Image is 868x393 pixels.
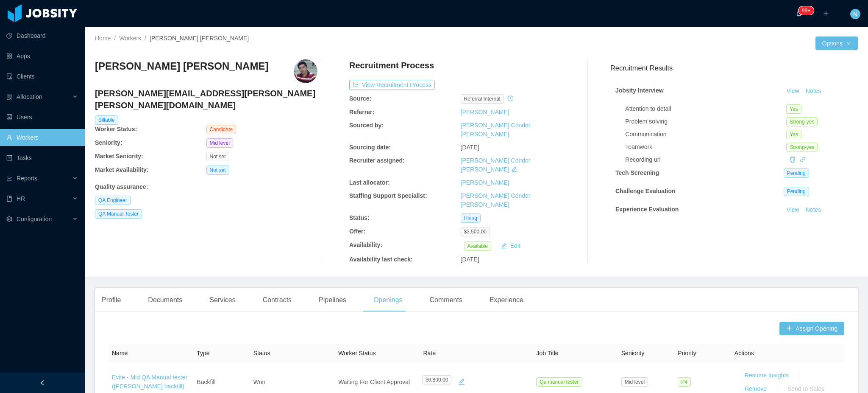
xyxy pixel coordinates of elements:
[784,187,809,196] span: Pending
[796,11,802,17] i: icon: bell
[786,130,801,139] span: Yes
[17,93,42,100] span: Allocation
[507,95,513,101] i: icon: history
[536,350,558,357] span: Job Title
[798,6,814,15] sup: 1692
[802,225,825,235] button: Notes
[802,86,825,96] button: Notes
[800,157,806,163] i: icon: link
[253,379,266,385] span: Won
[206,152,229,161] span: Not set
[349,157,405,164] b: Recruiter assigned:
[95,139,122,146] b: Seniority:
[423,288,469,312] div: Comments
[823,11,829,17] i: icon: plus
[206,166,229,175] span: Not set
[786,143,818,152] span: Strong-yes
[800,156,806,163] a: icon: link
[367,288,409,312] div: Openings
[6,68,78,85] a: icon: auditClients
[6,196,12,202] i: icon: book
[338,350,376,357] span: Worker Status
[461,144,479,151] span: [DATE]
[17,175,37,182] span: Reports
[422,375,451,385] span: $6,800.00
[349,81,435,88] a: icon: exportView Recruitment Process
[203,288,242,312] div: Services
[784,168,809,178] span: Pending
[95,209,142,219] span: QA Manual Tester
[6,175,12,181] i: icon: line-chart
[483,288,530,312] div: Experience
[114,35,116,42] span: /
[256,288,298,312] div: Contracts
[349,144,391,151] b: Sourcing date:
[802,205,825,215] button: Notes
[95,126,137,132] b: Worker Status:
[95,35,111,42] a: Home
[95,183,148,190] b: Quality assurance :
[615,87,664,94] strong: Jobsity Interview
[536,377,582,387] span: Qa manual tester
[461,213,481,223] span: Hiring
[206,138,233,148] span: Mid level
[615,169,659,176] strong: Tech Screening
[17,195,25,202] span: HR
[784,206,802,213] a: View
[423,350,436,357] span: Rate
[610,63,858,73] h3: Recruitment Results
[349,241,382,248] b: Availability:
[349,192,427,199] b: Staffing Support Specialist:
[6,27,78,44] a: icon: pie-chartDashboard
[349,80,435,90] button: icon: exportView Recruitment Process
[625,117,786,126] div: Problem solving
[349,95,371,102] b: Source:
[95,59,268,73] h3: [PERSON_NAME] [PERSON_NAME]
[678,350,696,357] span: Priority
[197,350,209,357] span: Type
[779,322,844,335] button: icon: plusAssign Opening
[112,350,128,357] span: Name
[95,196,131,205] span: QA Engineer
[112,374,187,390] a: Evite - Mid QA Manual tester ([PERSON_NAME] backfill)
[141,288,189,312] div: Documents
[119,35,141,42] a: Workers
[678,377,691,387] span: P4
[95,115,118,125] span: Billable
[621,350,644,357] span: Seniority
[95,288,128,312] div: Profile
[815,36,858,50] button: Optionsicon: down
[461,192,531,208] a: [PERSON_NAME] Cóndor [PERSON_NAME]
[6,129,78,146] a: icon: userWorkers
[784,87,802,94] a: View
[17,216,52,222] span: Configuration
[349,256,413,263] b: Availability last check:
[6,149,78,166] a: icon: profileTasks
[625,130,786,139] div: Communication
[625,143,786,152] div: Teamwork
[621,377,648,387] span: Mid level
[461,94,504,104] span: Referral internal
[625,155,786,164] div: Recording url
[734,350,754,357] span: Actions
[738,368,796,382] button: Resume Insights
[349,109,374,115] b: Referrer:
[461,179,509,186] a: [PERSON_NAME]
[6,216,12,222] i: icon: setting
[349,59,434,71] h4: Recruitment Process
[625,104,786,113] div: Attention to detail
[349,179,390,186] b: Last allocator:
[95,153,143,160] b: Market Seniority:
[206,125,236,134] span: Candidate
[6,109,78,126] a: icon: robotUsers
[6,48,78,65] a: icon: appstoreApps
[253,350,270,357] span: Status
[338,379,410,385] span: Waiting For Client Approval
[790,155,796,164] div: Copy
[511,166,517,172] i: icon: edit
[615,188,676,194] strong: Challenge Evaluation
[312,288,353,312] div: Pipelines
[461,122,531,138] a: [PERSON_NAME] Cóndor [PERSON_NAME]
[615,206,679,213] strong: Experience Evaluation
[349,228,365,235] b: Offer:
